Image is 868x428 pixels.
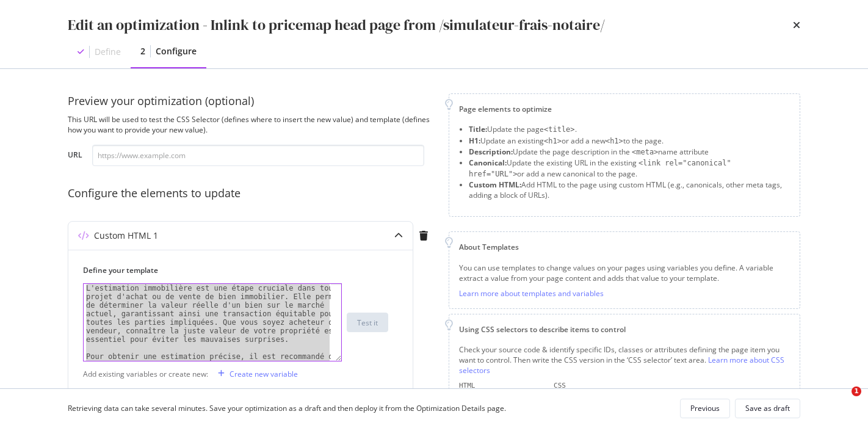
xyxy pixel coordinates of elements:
[68,150,82,163] label: URL
[469,158,790,180] li: Update the existing URL in the existing or add a new canonical to the page.
[94,230,158,242] div: Custom HTML 1
[469,180,521,190] strong: Custom HTML:
[680,399,730,418] button: Previous
[469,124,487,134] strong: Title:
[459,288,604,299] a: Learn more about templates and variables
[68,93,434,109] div: Preview your optimization (optional)
[83,265,388,275] label: Define your template
[68,114,434,135] div: This URL will be used to test the CSS Selector (defines where to insert the new value) and templa...
[852,386,861,396] span: 1
[735,399,800,418] button: Save as draft
[230,369,298,379] div: Create new variable
[213,364,298,383] button: Create new variable
[459,104,790,114] div: Page elements to optimize
[469,180,790,200] li: Add HTML to the page using custom HTML (e.g., canonicals, other meta tags, adding a block of URLs).
[793,15,800,35] div: times
[469,124,790,135] li: Update the page .
[68,186,434,201] div: Configure the elements to update
[68,15,605,35] div: Edit an optimization - Inlink to pricemap head page from /simulateur-frais-notaire/
[357,317,378,328] div: Test it
[459,355,784,375] a: Learn more about CSS selectors
[469,158,507,168] strong: Canonical:
[459,344,790,375] div: Check your source code & identify specific IDs, classes or attributes defining the page item you ...
[459,324,790,335] div: Using CSS selectors to describe items to control
[544,125,575,134] span: <title>
[632,148,658,156] span: <meta>
[745,403,790,413] div: Save as draft
[92,145,424,166] input: https://www.example.com
[606,137,623,145] span: <h1>
[83,369,208,379] div: Add existing variables or create new:
[690,403,720,413] div: Previous
[469,147,513,157] strong: Description:
[95,46,121,58] div: Define
[469,136,480,146] strong: H1:
[459,263,790,283] div: You can use templates to change values on your pages using variables you define. A variable extra...
[554,381,790,391] div: CSS
[156,45,197,57] div: Configure
[826,386,856,416] iframe: Intercom live chat
[459,381,544,391] div: HTML
[469,159,731,178] span: <link rel="canonical" href="URL">
[544,137,562,145] span: <h1>
[469,147,790,158] li: Update the page description in the name attribute
[459,242,790,252] div: About Templates
[140,45,145,57] div: 2
[347,313,388,332] button: Test it
[469,136,790,147] li: Update an existing or add a new to the page.
[68,403,506,413] div: Retrieving data can take several minutes. Save your optimization as a draft and then deploy it fr...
